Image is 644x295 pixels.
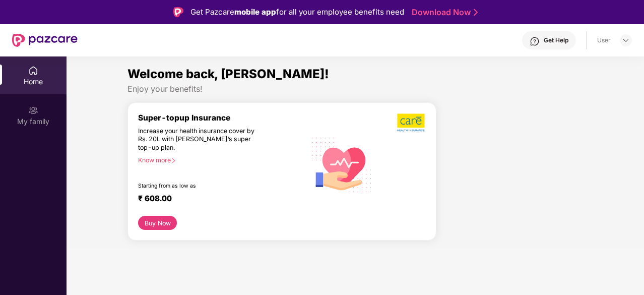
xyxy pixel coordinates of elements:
[138,183,263,190] div: Starting from as low as
[28,66,38,76] img: svg+xml;base64,PHN2ZyBpZD0iSG9tZSIgeG1sbnM9Imh0dHA6Ly93d3cudzMub3JnLzIwMDAvc3ZnIiB3aWR0aD0iMjAiIG...
[28,105,38,115] img: svg+xml;base64,PHN2ZyB3aWR0aD0iMjAiIGhlaWdodD0iMjAiIHZpZXdCb3g9IjAgMCAyMCAyMCIgZmlsbD0ibm9uZSIgeG...
[127,84,583,94] div: Enjoy your benefits!
[138,113,306,123] div: Super-topup Insurance
[138,156,300,163] div: Know more
[530,36,540,46] img: svg+xml;base64,PHN2ZyBpZD0iSGVscC0zMngzMiIgeG1sbnM9Imh0dHA6Ly93d3cudzMub3JnLzIwMDAvc3ZnIiB3aWR0aD...
[173,7,183,17] img: Logo
[138,216,177,230] button: Buy Now
[597,36,611,44] div: User
[127,67,329,81] span: Welcome back, [PERSON_NAME]!
[171,158,176,163] span: right
[12,34,78,47] img: New Pazcare Logo
[397,113,426,132] img: b5dec4f62d2307b9de63beb79f102df3.png
[544,36,568,44] div: Get Help
[190,6,404,18] div: Get Pazcare for all your employee benefits need
[306,128,378,201] img: svg+xml;base64,PHN2ZyB4bWxucz0iaHR0cDovL3d3dy53My5vcmcvMjAwMC9zdmciIHhtbG5zOnhsaW5rPSJodHRwOi8vd3...
[234,7,276,17] strong: mobile app
[622,36,630,44] img: svg+xml;base64,PHN2ZyBpZD0iRHJvcGRvd24tMzJ4MzIiIHhtbG5zPSJodHRwOi8vd3d3LnczLm9yZy8yMDAwL3N2ZyIgd2...
[474,7,478,18] img: Stroke
[412,7,475,18] a: Download Now
[138,194,296,206] div: ₹ 608.00
[138,127,263,152] div: Increase your health insurance cover by Rs. 20L with [PERSON_NAME]’s super top-up plan.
